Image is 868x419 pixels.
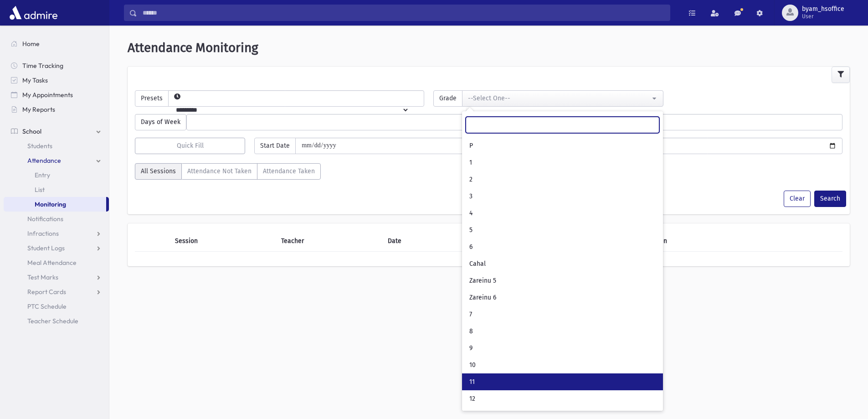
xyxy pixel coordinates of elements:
[169,231,276,252] th: Session
[135,90,169,107] span: Presets
[4,102,109,117] a: My Reports
[4,255,109,270] a: Meal Attendance
[27,229,59,238] span: Infractions
[469,226,473,235] span: 5
[22,105,55,114] span: My Reports
[4,168,109,182] a: Entry
[181,163,257,180] label: Attendance Not Taken
[4,182,109,197] a: List
[4,153,109,168] a: Attendance
[22,91,73,99] span: My Appointments
[4,212,109,226] a: Notifications
[27,259,77,267] span: Meal Attendance
[469,327,473,336] span: 8
[4,241,109,255] a: Student Logs
[4,139,109,153] a: Students
[469,276,496,285] span: Zareinu 5
[4,299,109,314] a: PTC Schedule
[784,191,811,207] button: Clear
[469,158,472,167] span: 1
[4,58,109,73] a: Time Tracking
[135,163,321,183] div: AttTaken
[137,5,670,21] input: Search
[4,73,109,88] a: My Tasks
[469,243,473,252] span: 6
[35,186,45,194] span: List
[469,378,475,387] span: 11
[460,231,609,252] th: Day of Week
[469,209,473,218] span: 4
[27,317,78,325] span: Teacher Schedule
[469,394,475,403] span: 12
[469,259,486,269] span: Cahal
[135,114,186,130] span: Days of Week
[27,273,58,281] span: Test Marks
[27,215,63,223] span: Notifications
[802,13,844,20] span: User
[814,191,846,207] button: Search
[177,142,204,150] span: Quick Fill
[27,142,52,150] span: Students
[27,288,66,296] span: Report Cards
[128,40,258,55] span: Attendance Monitoring
[4,88,109,102] a: My Appointments
[468,93,650,103] div: --Select One--
[382,231,460,252] th: Date
[22,127,41,135] span: School
[433,90,462,107] span: Grade
[4,285,109,299] a: Report Cards
[4,197,106,212] a: Monitoring
[22,76,48,84] span: My Tasks
[4,314,109,328] a: Teacher Schedule
[27,244,65,252] span: Student Logs
[469,310,472,319] span: 7
[257,163,321,180] label: Attendance Taken
[462,90,663,107] button: --Select One--
[135,163,182,180] label: All Sessions
[4,124,109,139] a: School
[27,302,67,310] span: PTC Schedule
[35,200,66,208] span: Monitoring
[135,138,245,154] button: Quick Fill
[469,192,473,201] span: 3
[35,171,50,179] span: Entry
[22,62,63,70] span: Time Tracking
[22,40,40,48] span: Home
[469,175,473,184] span: 2
[610,231,808,252] th: Attendance Taken
[802,5,844,13] span: byam_hsoffice
[4,36,109,51] a: Home
[254,138,296,154] span: Start Date
[4,226,109,241] a: Infractions
[466,117,659,133] input: Search
[469,344,473,353] span: 9
[469,361,476,370] span: 10
[4,270,109,285] a: Test Marks
[276,231,382,252] th: Teacher
[7,4,60,22] img: AdmirePro
[27,156,61,165] span: Attendance
[469,293,496,302] span: Zareinu 6
[469,141,473,150] span: P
